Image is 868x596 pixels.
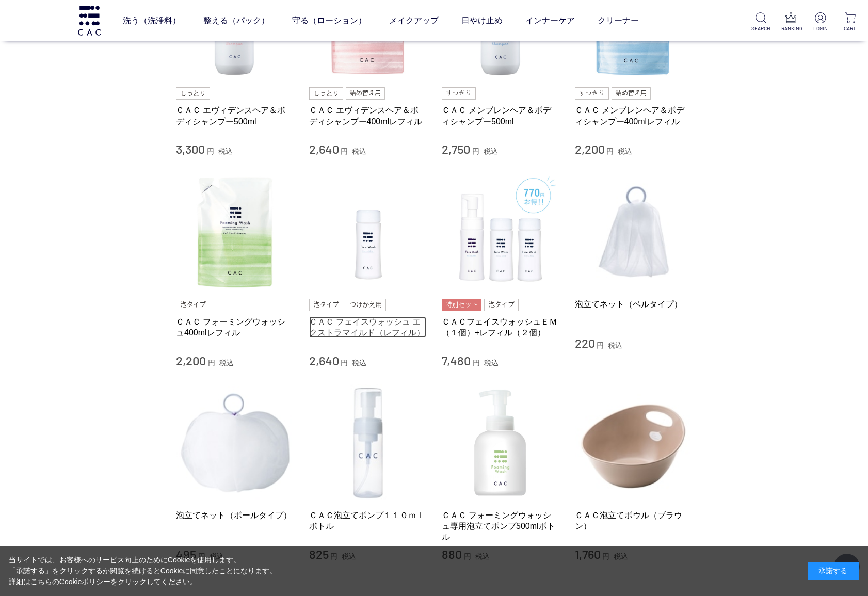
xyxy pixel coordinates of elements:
[341,359,348,367] span: 円
[612,87,651,100] img: 詰め替え用
[309,87,343,100] img: しっとり
[59,577,111,586] a: Cookieポリシー
[309,384,427,502] img: ＣＡＣ泡立てポンプ１１０ｍｌボトル
[525,6,575,35] a: インナーケア
[346,299,386,311] img: つけかえ用
[598,6,639,35] a: クリーナー
[309,316,427,339] a: ＣＡＣ フェイスウォッシュ エクストラマイルド（レフィル）
[841,25,860,33] p: CART
[442,353,471,368] span: 7,480
[352,359,366,367] span: 税込
[176,87,210,100] img: しっとり
[811,12,830,33] a: LOGIN
[606,147,614,155] span: 円
[575,510,693,532] a: ＣＡＣ泡立てボウル（ブラウン）
[461,6,503,35] a: 日やけ止め
[575,105,693,127] a: ＣＡＣ メンブレンヘア＆ボディシャンプー400mlレフィル
[442,141,470,156] span: 2,750
[208,359,215,367] span: 円
[484,359,499,367] span: 税込
[309,299,343,311] img: 泡タイプ
[484,147,498,155] span: 税込
[597,341,604,349] span: 円
[218,147,233,155] span: 税込
[76,6,102,35] img: logo
[575,141,605,156] span: 2,200
[781,25,800,33] p: RANKING
[575,299,693,310] a: 泡立てネット（ベルタイプ）
[309,105,427,127] a: ＣＡＣ エヴィデンスヘア＆ボディシャンプー400mlレフィル
[176,141,205,156] span: 3,300
[176,384,294,502] img: 泡立てネット（ボールタイプ）
[219,359,234,367] span: 税込
[442,299,481,311] img: 特別セット
[484,299,518,311] img: 泡タイプ
[352,147,366,155] span: 税込
[811,25,830,33] p: LOGIN
[442,173,559,291] img: ＣＡＣフェイスウォッシュＥＭ（１個）+レフィル（２個）
[442,87,476,100] img: すっきり
[309,173,427,291] img: ＣＡＣ フェイスウォッシュ エクストラマイルド（レフィル）
[472,147,479,155] span: 円
[176,173,294,291] img: ＣＡＣ フォーミングウォッシュ400mlレフィル
[309,141,339,156] span: 2,640
[442,316,559,339] a: ＣＡＣフェイスウォッシュＥＭ（１個）+レフィル（２個）
[618,147,632,155] span: 税込
[442,105,559,127] a: ＣＡＣ メンブレンヘア＆ボディシャンプー500ml
[473,359,480,367] span: 円
[751,25,770,33] p: SEARCH
[808,562,859,580] div: 承諾する
[575,384,693,502] img: ＣＡＣ泡立てボウル（ブラウン）
[389,6,439,35] a: メイクアップ
[841,12,860,33] a: CART
[207,147,214,155] span: 円
[346,87,385,100] img: 詰め替え用
[608,341,622,349] span: 税込
[341,147,348,155] span: 円
[292,6,366,35] a: 守る（ローション）
[442,510,559,543] a: ＣＡＣ フォーミングウォッシュ専用泡立てポンプ500mlボトル
[9,555,277,587] div: 当サイトでは、お客様へのサービス向上のためにCookieを使用します。 「承諾する」をクリックするか閲覧を続けるとCookieに同意したことになります。 詳細はこちらの をクリックしてください。
[123,6,181,35] a: 洗う（洗浄料）
[176,510,294,521] a: 泡立てネット（ボールタイプ）
[442,384,559,502] img: ＣＡＣ フォーミングウォッシュ専用泡立てポンプ500mlボトル
[176,299,210,311] img: 泡タイプ
[176,316,294,339] a: ＣＡＣ フォーミングウォッシュ400mlレフィル
[751,12,770,33] a: SEARCH
[575,173,693,291] img: 泡立てネット（ベルタイプ）
[575,335,595,350] span: 220
[781,12,800,33] a: RANKING
[203,6,269,35] a: 整える（パック）
[575,87,609,100] img: すっきり
[309,510,427,532] a: ＣＡＣ泡立てポンプ１１０ｍｌボトル
[176,105,294,127] a: ＣＡＣ エヴィデンスヘア＆ボディシャンプー500ml
[176,353,206,368] span: 2,200
[309,353,339,368] span: 2,640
